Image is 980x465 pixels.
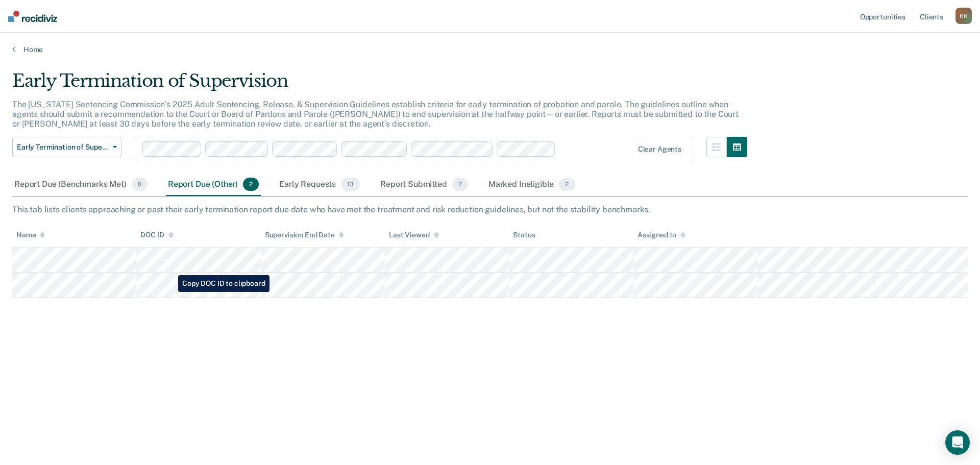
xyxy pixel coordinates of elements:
[16,231,45,239] div: Name
[17,143,109,152] span: Early Termination of Supervision
[955,8,972,24] button: KH
[513,231,535,239] div: Status
[12,174,150,196] div: Report Due (Benchmarks Met)0
[486,174,577,196] div: Marked Ineligible2
[12,137,121,157] button: Early Termination of Supervision
[243,178,259,191] span: 2
[452,178,468,191] span: 7
[945,430,970,455] div: Open Intercom Messenger
[8,11,57,22] img: Recidiviz
[559,178,575,191] span: 2
[638,145,681,154] div: Clear agents
[132,178,148,191] span: 0
[277,174,362,196] div: Early Requests13
[140,231,173,239] div: DOC ID
[389,231,438,239] div: Last Viewed
[378,174,470,196] div: Report Submitted7
[265,231,344,239] div: Supervision End Date
[638,231,685,239] div: Assigned to
[12,45,968,54] a: Home
[12,100,739,129] p: The [US_STATE] Sentencing Commission’s 2025 Adult Sentencing, Release, & Supervision Guidelines e...
[12,70,747,100] div: Early Termination of Supervision
[12,205,968,214] div: This tab lists clients approaching or past their early termination report due date who have met t...
[166,174,261,196] div: Report Due (Other)2
[955,8,972,24] div: K H
[341,178,360,191] span: 13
